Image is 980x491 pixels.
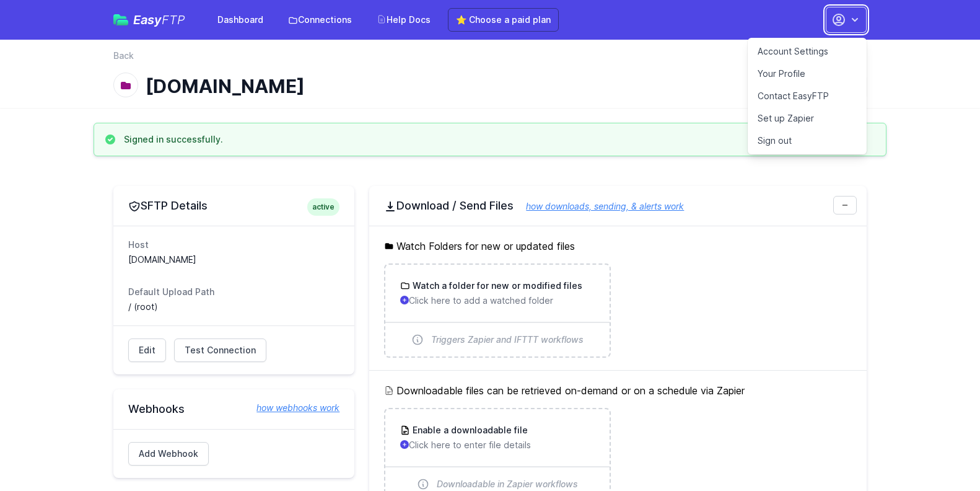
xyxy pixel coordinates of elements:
span: active [307,198,339,216]
a: EasyFTP [113,14,185,26]
a: Sign out [748,130,867,152]
a: Back [113,50,134,62]
span: Triggers Zapier and IFTTT workflows [431,334,584,346]
a: Test Connection [174,338,266,362]
dd: / (root) [128,301,339,313]
dt: Host [128,239,339,251]
h5: Watch Folders for new or updated files [384,239,852,254]
a: Watch a folder for new or modified files Click here to add a watched folder Triggers Zapier and I... [385,265,609,356]
h3: Enable a downloadable file [410,424,528,436]
p: Click here to enter file details [400,439,594,451]
a: Help Docs [369,9,438,31]
span: Easy [133,14,185,26]
a: Contact EasyFTP [748,85,867,107]
img: easyftp_logo.png [113,14,128,25]
h2: Download / Send Files [384,198,852,213]
span: Test Connection [185,344,256,356]
p: Click here to add a watched folder [400,294,594,307]
nav: Breadcrumb [113,50,867,69]
a: ⭐ Choose a paid plan [448,8,559,32]
a: Add Webhook [128,442,209,466]
a: Set up Zapier [748,107,867,130]
h2: SFTP Details [128,198,339,213]
h3: Signed in successfully. [124,133,223,146]
a: how webhooks work [244,402,339,414]
iframe: Drift Widget Chat Controller [918,429,965,476]
h5: Downloadable files can be retrieved on-demand or on a schedule via Zapier [384,383,852,398]
h3: Watch a folder for new or modified files [410,280,582,292]
a: Edit [128,338,166,362]
a: how downloads, sending, & alerts work [514,201,684,211]
a: Connections [281,9,359,31]
span: FTP [162,12,185,27]
h1: [DOMAIN_NAME] [146,75,778,97]
h2: Webhooks [128,402,339,417]
dt: Default Upload Path [128,286,339,298]
a: Your Profile [748,63,867,85]
a: Dashboard [210,9,271,31]
a: Account Settings [748,40,867,63]
span: Downloadable in Zapier workflows [437,478,578,490]
dd: [DOMAIN_NAME] [128,254,339,266]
